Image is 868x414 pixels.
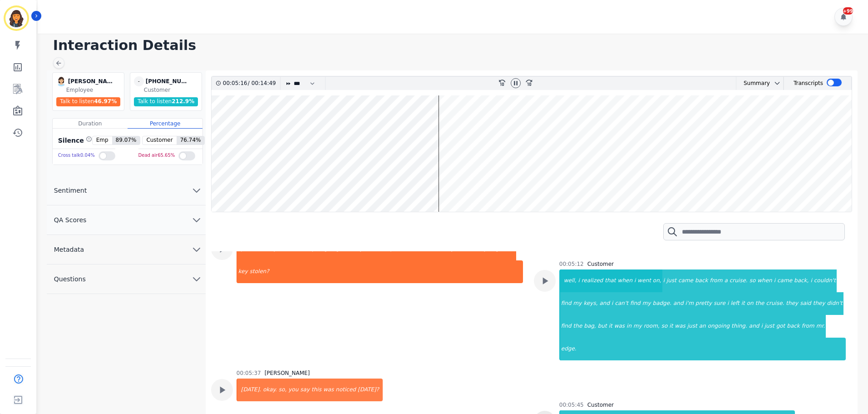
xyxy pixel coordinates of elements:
[47,245,91,254] span: Metadata
[764,315,775,338] div: just
[666,269,677,292] div: just
[668,315,674,338] div: it
[809,269,813,292] div: i
[629,292,641,315] div: find
[93,136,112,145] span: Emp
[177,136,205,145] span: 76.74 %
[47,215,94,224] span: QA Scores
[66,86,122,94] div: Employee
[674,315,686,338] div: was
[559,260,584,268] div: 00:05:12
[756,269,773,292] div: when
[191,244,202,255] svg: chevron down
[707,315,730,338] div: ongoing
[608,315,613,338] div: it
[633,269,636,292] div: i
[94,98,117,105] span: 46.97 %
[191,185,202,196] svg: chevron down
[799,292,812,315] div: said
[729,269,749,292] div: cruise.
[134,76,144,86] span: -
[47,176,206,205] button: Sentiment chevron down
[614,292,629,315] div: can't
[748,315,760,338] div: and
[709,269,723,292] div: from
[662,269,666,292] div: i
[583,315,597,338] div: bag,
[587,401,614,409] div: Customer
[249,260,523,283] div: stolen?
[641,292,652,315] div: my
[672,292,685,315] div: and
[765,292,785,315] div: cruise.
[740,292,746,315] div: it
[794,77,823,90] div: Transcripts
[652,292,672,315] div: badge.
[278,379,287,401] div: so,
[730,315,748,338] div: thing.
[172,98,194,105] span: 212.9 %
[677,269,694,292] div: came
[613,315,626,338] div: was
[611,292,614,315] div: i
[597,315,608,338] div: but
[694,269,709,292] div: back
[598,292,611,315] div: and
[47,235,206,264] button: Metadata chevron down
[730,292,740,315] div: left
[775,315,786,338] div: got
[843,7,853,15] div: +99
[560,315,572,338] div: find
[53,37,859,54] h1: Interaction Details
[138,149,175,162] div: Dead air 65.65 %
[652,269,662,292] div: on,
[287,379,299,401] div: you
[582,292,598,315] div: keys,
[826,292,843,315] div: didn't
[143,136,176,145] span: Customer
[685,292,695,315] div: i'm
[726,292,730,315] div: i
[47,274,93,284] span: Questions
[812,292,826,315] div: they
[128,119,202,129] div: Percentage
[223,77,278,90] div: /
[776,269,793,292] div: came
[801,315,815,338] div: from
[786,315,801,338] div: back
[191,214,202,225] svg: chevron down
[265,369,310,377] div: [PERSON_NAME]
[686,315,698,338] div: just
[695,292,713,315] div: pretty
[56,136,92,145] div: Silence
[713,292,726,315] div: sure
[813,269,837,292] div: couldn't
[5,7,27,29] img: Bordered avatar
[626,315,632,338] div: in
[560,338,846,360] div: edge.
[237,369,261,377] div: 00:05:37
[577,269,580,292] div: i
[237,260,249,283] div: key
[144,86,200,94] div: Customer
[746,292,755,315] div: on
[581,269,604,292] div: realized
[262,379,278,401] div: okay.
[47,186,94,195] span: Sentiment
[299,379,311,401] div: say
[815,315,826,338] div: mr.
[760,315,763,338] div: i
[632,315,643,338] div: my
[53,119,128,129] div: Duration
[661,315,669,338] div: so
[322,379,335,401] div: was
[560,292,572,315] div: find
[770,80,781,87] button: chevron down
[785,292,799,315] div: they
[223,77,248,90] div: 00:05:16
[736,77,770,90] div: Summary
[749,269,757,292] div: so
[572,292,583,315] div: my
[146,76,191,86] div: [PHONE_NUMBER]
[357,379,383,401] div: [DATE]?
